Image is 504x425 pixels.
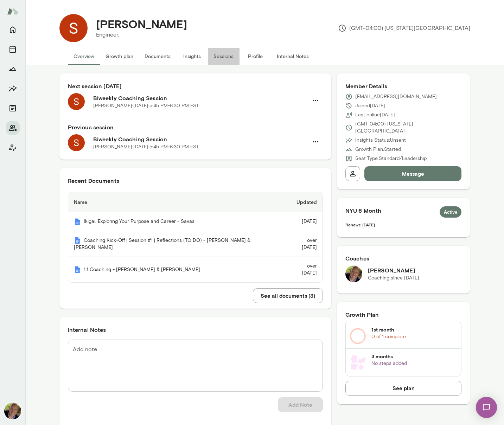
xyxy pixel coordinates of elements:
[6,101,20,115] button: Documents
[96,17,187,31] h4: [PERSON_NAME]
[285,212,323,231] td: [DATE]
[338,24,470,32] p: (GMT-04:00) [US_STATE][GEOGRAPHIC_DATA]
[345,82,462,90] h6: Member Details
[440,209,462,216] span: Active
[345,206,462,218] h6: NYU 6 Month
[345,222,375,227] span: Renews: [DATE]
[285,192,323,212] th: Updated
[345,310,462,319] h6: Growth Plan
[100,48,139,65] button: Growth plan
[74,266,81,273] img: Mento
[68,326,323,334] h6: Internal Notes
[68,176,323,185] h6: Recent Documents
[93,102,199,109] p: [PERSON_NAME] · [DATE] · 5:45 PM-6:30 PM EST
[139,48,176,65] button: Documents
[368,275,419,282] p: Coaching since [DATE]
[208,48,240,65] button: Sessions
[371,360,457,367] p: No steps added
[355,137,406,144] p: Insights Status: Unsent
[355,155,427,162] p: Seat Type: Standard/Leadership
[285,257,323,282] td: over [DATE]
[368,266,419,275] h6: [PERSON_NAME]
[6,141,20,155] button: Client app
[345,254,462,263] h6: Coaches
[68,123,323,131] h6: Previous session
[93,94,308,102] h6: Biweekly Coaching Session
[6,121,20,135] button: Members
[68,231,285,257] th: Coaching Kick-Off | Session #1 | Reflections (TO DO) - [PERSON_NAME] & [PERSON_NAME]
[371,353,457,360] h6: 3 months
[253,288,323,303] button: See all documents (3)
[345,265,362,282] img: David McPherson
[74,218,81,225] img: Mento
[4,403,21,419] img: David McPherson
[68,192,285,212] th: Name
[355,111,395,118] p: Last online [DATE]
[96,31,187,39] p: Engineer,
[371,333,457,340] p: 0 of 1 complete
[355,146,401,153] p: Growth Plan: Started
[355,93,437,100] p: [EMAIL_ADDRESS][DOMAIN_NAME]
[355,102,385,109] p: Joined [DATE]
[6,82,20,96] button: Insights
[285,231,323,257] td: over [DATE]
[68,48,100,65] button: Overview
[68,82,323,90] h6: Next session [DATE]
[176,48,208,65] button: Insights
[345,381,462,395] button: See plan
[371,326,457,333] h6: 1st month
[271,48,314,65] button: Internal Notes
[6,62,20,76] button: Growth Plan
[93,135,308,143] h6: Biweekly Coaching Session
[68,257,285,282] th: 1:1 Coaching - [PERSON_NAME] & [PERSON_NAME]
[93,143,199,150] p: [PERSON_NAME] · [DATE] · 5:45 PM-6:30 PM EST
[364,166,462,181] button: Message
[6,42,20,56] button: Sessions
[355,121,462,135] p: (GMT-04:00) [US_STATE][GEOGRAPHIC_DATA]
[59,14,88,42] img: Savas Konstadinidis
[74,237,81,244] img: Mento
[240,48,271,65] button: Profile
[68,212,285,231] th: Ikigai: Exploring Your Purpose and Career - Savas
[7,5,18,18] img: Mento
[6,22,20,37] button: Home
